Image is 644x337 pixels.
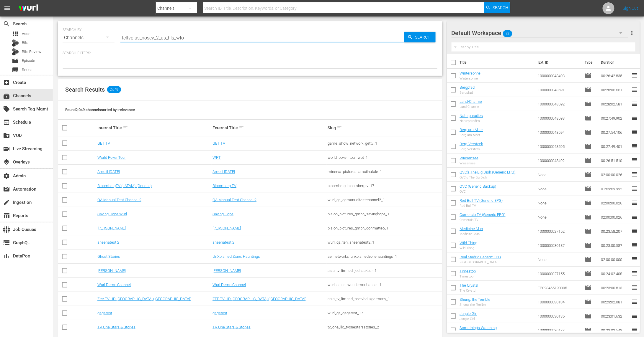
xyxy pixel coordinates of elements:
span: Search [413,32,436,42]
div: Comercio TV [460,218,506,222]
span: reorder [631,227,638,234]
div: Real [GEOGRAPHIC_DATA] [460,260,501,264]
span: Ingestion [3,199,10,206]
button: Search [484,2,510,13]
span: sort [337,125,342,130]
div: QVC [460,190,496,194]
td: None [535,196,582,210]
a: gagetest [97,311,112,315]
span: sort [239,125,244,130]
a: Wurl Demo Channel [213,283,246,287]
a: Sign Out [623,6,638,11]
a: QA Manual Test Channel 2 [97,198,141,202]
div: wurl_qa_gagetest_17 [328,311,441,315]
a: Ghost Stories [97,254,120,259]
span: Asset [12,30,19,37]
div: Wintersonne [460,77,481,80]
a: Amo il [DATE] [213,169,235,174]
a: Real Madrid Generic EPG [460,255,501,259]
div: Berg am Meer [460,133,483,137]
td: 1000000030134 [535,295,582,309]
a: WPT [213,155,221,160]
th: Ext. ID [535,54,581,71]
div: Bits Review [12,48,19,55]
span: Job Queues [3,226,10,233]
span: Create [3,79,10,86]
a: Wurl Demo Channel [97,283,131,287]
span: reorder [631,143,638,150]
a: Bergpfad [460,85,475,90]
a: QVC's The Big Dish (Generic EPG) [460,170,516,174]
td: 1000000048594 [535,125,582,139]
a: Wild Thing [460,241,477,245]
span: Episode [585,72,592,79]
div: wurl_sales_wurldemochannel_1 [328,283,441,287]
td: 02:00:00.026 [599,196,631,210]
td: 1000000048592 [535,97,582,111]
span: reorder [631,86,638,93]
a: Medicine Man [460,227,483,231]
a: Wiesensee [460,156,478,160]
span: 72 [503,27,512,40]
a: QVC (Generic Backup) [460,184,496,189]
a: Saving Hope Wurl [97,212,127,216]
a: Comercio TV (Generic EPG) [460,212,506,217]
span: Episode [22,58,35,64]
td: 1000000048493 [535,69,582,83]
td: 1000000030137 [535,238,582,252]
span: Bits Review [22,49,41,55]
span: Automation [3,186,10,193]
a: Timestop [460,269,476,273]
div: Slug [328,124,441,131]
a: QA Manual Test Channel 2 [213,198,256,202]
span: Episode [12,57,19,65]
span: Bits [22,40,28,46]
div: game_show_network_gettv_1 [328,141,441,146]
td: 02:00:00.026 [599,168,631,182]
td: 1000000048593 [535,111,582,125]
span: reorder [631,298,638,305]
div: ae_networks_unxplainedzonehauntings_1 [328,254,441,259]
div: Wiesensee [460,161,478,165]
td: 02:00:00.000 [599,252,631,267]
div: Red Bull TV [460,204,503,208]
td: 00:24:02.408 [599,267,631,281]
div: Internal Title [97,124,211,131]
span: Episode [585,157,592,164]
span: Episode [585,327,592,334]
a: ZEE TV HD [GEOGRAPHIC_DATA] ([GEOGRAPHIC_DATA]) [213,297,306,301]
span: Episode [585,100,592,108]
td: 00:26:51.510 [599,153,631,168]
span: Admin [3,172,10,179]
div: Jungle Girl [460,317,477,321]
span: Reports [3,212,10,219]
div: Default Workspace [452,25,628,41]
a: UnXplained Zone: Hauntings [213,254,260,259]
td: 1000000048492 [535,153,582,168]
a: Berg am Meer [460,128,483,132]
span: Series [12,66,19,73]
img: ans4CAIJ8jUAAAAAAAAAAAAAAAAAAAAAAAAgQb4GAAAAAAAAAAAAAAAAAAAAAAAAJMjXAAAAAAAAAAAAAAAAAAAAAAAAgAT5G... [14,1,43,15]
span: Search [3,20,10,27]
div: plaion_pictures_gmbh_savinghope_1 [328,212,441,216]
div: Wild Thing [460,246,477,250]
td: 1000000048595 [535,139,582,153]
td: None [535,182,582,196]
span: Episode [585,313,592,320]
span: reorder [631,100,638,107]
span: reorder [631,72,638,79]
a: Jungle Girl [460,311,477,316]
a: sheenatest 2 [213,240,234,245]
a: gagetest [213,311,227,315]
a: Land-Charme [460,99,482,104]
td: 1000000027152 [535,224,582,238]
span: reorder [631,284,638,291]
td: 02:00:00.026 [599,210,631,224]
span: reorder [631,185,638,192]
p: Search Filters: [63,51,438,56]
span: Episode [585,256,592,263]
td: 00:23:02.081 [599,295,631,309]
a: [PERSON_NAME] [97,268,126,273]
th: Type [581,54,597,71]
a: Naturparadies [460,113,483,118]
